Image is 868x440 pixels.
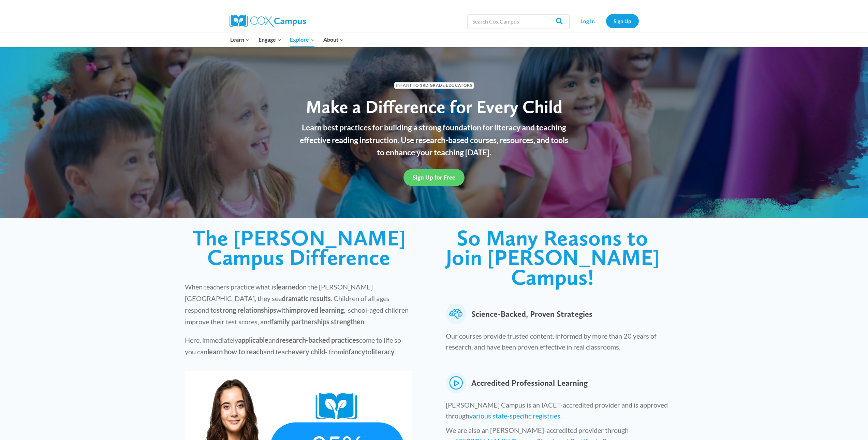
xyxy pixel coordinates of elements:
span: So Many Reasons to Join [PERSON_NAME] Campus! [446,225,660,290]
strong: dramatic results [282,294,331,302]
span: Accredited Professional Learning [471,373,588,393]
input: Search Cox Campus [467,14,570,28]
a: various state-specific registries. [469,412,562,420]
strong: research-backed practices [279,336,359,344]
span: Here, immediately and come to life so you can and teach - from to . [185,336,401,356]
span: Infant to 3rd Grade Educators [394,82,474,89]
nav: Secondary Navigation [573,14,639,28]
a: Sign Up for Free [403,169,465,186]
span: The [PERSON_NAME] Campus Difference [192,225,406,271]
span: Learn [230,35,250,44]
strong: learned [276,283,299,291]
p: [PERSON_NAME] Campus is an IACET-accredited provider and is approved through [446,399,678,425]
nav: Primary Navigation [226,32,348,47]
strong: literacy [371,347,395,356]
strong: improved learning [289,306,344,314]
strong: every child [292,347,325,356]
p: Learn best practices for building a strong foundation for literacy and teaching effective reading... [296,121,572,159]
span: Make a Difference for Every Child [306,96,562,117]
span: Sign Up for Free [413,174,455,181]
a: Sign Up [606,14,639,28]
strong: applicable [238,336,268,344]
span: Science-Backed, Proven Strategies [471,304,592,324]
span: When teachers practice what is on the [PERSON_NAME][GEOGRAPHIC_DATA], they see . Children of all ... [185,283,409,326]
strong: strong relationships [217,306,276,314]
p: Our courses provide trusted content, informed by more than 20 years of research, and have been pr... [446,330,678,356]
strong: infancy [343,347,365,356]
strong: learn how to reach [207,347,263,356]
span: About [323,35,344,44]
a: Log In [573,14,603,28]
strong: family partnerships strengthen [271,317,364,326]
span: Explore [290,35,314,44]
img: Cox Campus [230,15,306,27]
span: Engage [259,35,281,44]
